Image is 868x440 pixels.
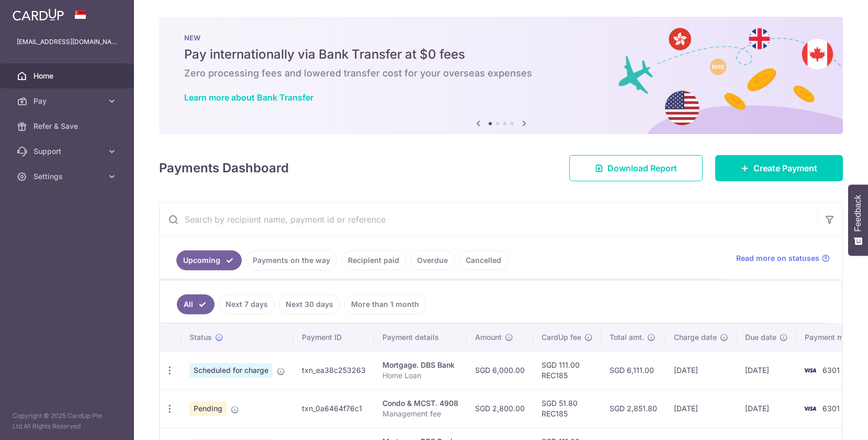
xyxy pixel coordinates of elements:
div: Mortgage. DBS Bank [382,360,458,370]
a: More than 1 month [344,294,426,314]
h6: Zero processing fees and lowered transfer cost for your overseas expenses [184,67,818,80]
input: Search by recipient name, payment id or reference [160,203,817,236]
th: Payment ID [294,324,374,351]
p: NEW [184,34,818,42]
span: Download Report [607,162,677,174]
h4: Payments Dashboard [159,159,289,178]
td: SGD 6,111.00 [601,351,666,389]
td: SGD 51.80 REC185 [533,389,601,427]
img: Bank transfer banner [159,17,843,134]
span: Create Payment [753,162,817,174]
span: Pay [33,96,103,106]
span: Amount [475,332,502,343]
span: Settings [33,171,103,182]
span: CardUp fee [542,332,581,343]
a: Upcoming [176,250,242,270]
span: Home [33,71,103,81]
div: Condo & MCST. 4908 [382,398,458,409]
a: Download Report [569,155,703,181]
span: Feedback [853,195,863,232]
img: CardUp [13,8,64,21]
span: Status [189,332,212,343]
td: [DATE] [737,389,796,427]
span: Refer & Save [33,121,103,131]
td: [DATE] [666,351,737,389]
th: Payment details [374,324,467,351]
img: Bank Card [799,364,820,377]
a: All [177,294,215,314]
a: Next 7 days [219,294,275,314]
a: Next 30 days [279,294,340,314]
span: Total amt. [610,332,644,343]
h5: Pay internationally via Bank Transfer at $0 fees [184,46,818,63]
p: [EMAIL_ADDRESS][DOMAIN_NAME] [17,37,117,47]
a: Payments on the way [246,250,337,270]
img: Bank Card [799,402,820,415]
a: Create Payment [715,155,843,181]
td: txn_ea38c253263 [294,351,374,389]
a: Read more on statuses [736,253,830,263]
span: 6301 [822,366,840,375]
span: Due date [745,332,776,343]
td: SGD 111.00 REC185 [533,351,601,389]
td: SGD 2,851.80 [601,389,666,427]
a: Learn more about Bank Transfer [184,92,313,103]
td: SGD 2,800.00 [467,389,533,427]
p: Home Loan [382,370,458,381]
td: SGD 6,000.00 [467,351,533,389]
a: Recipient paid [341,250,406,270]
span: 6301 [822,404,840,413]
td: [DATE] [666,389,737,427]
a: Overdue [410,250,455,270]
td: [DATE] [737,351,796,389]
p: Management fee [382,409,458,419]
span: Read more on statuses [736,253,819,263]
span: Support [33,146,103,157]
a: Cancelled [459,250,508,270]
span: Charge date [674,332,717,343]
button: Feedback - Show survey [848,184,868,256]
td: txn_0a6464f76c1 [294,389,374,427]
span: Pending [189,401,227,416]
span: Scheduled for charge [189,363,273,378]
